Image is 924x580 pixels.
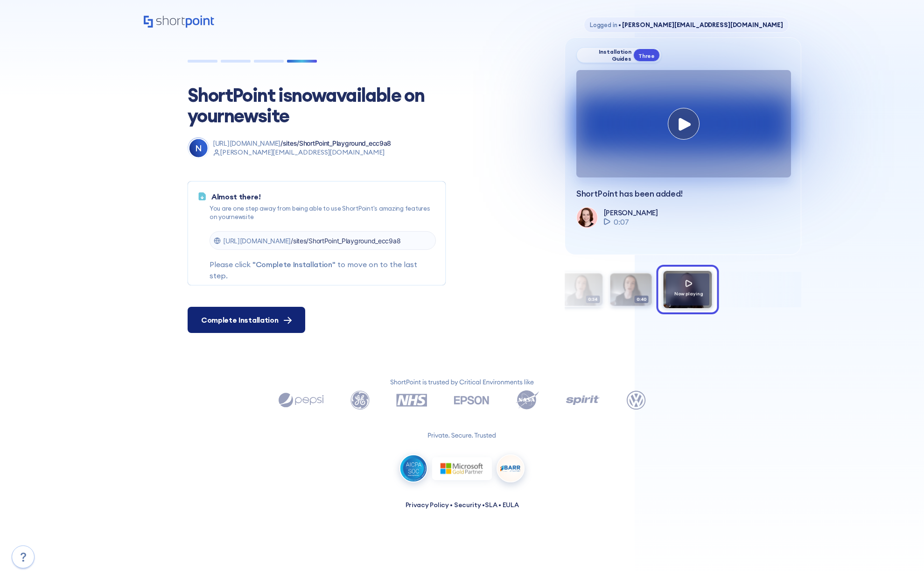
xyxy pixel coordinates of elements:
[210,259,436,281] p: Please click to move on to the last step.
[586,296,600,304] span: 0:34
[614,216,629,227] span: 0:07
[252,260,336,269] span: "Complete Installation"
[188,85,440,126] h1: ShortPoint is now available on your new site
[635,296,649,304] span: 0:40
[213,148,391,157] p: [PERSON_NAME][EMAIL_ADDRESS][DOMAIN_NAME]
[188,307,305,333] button: Complete Installation
[618,21,621,28] span: •
[210,204,436,221] p: You are one step away from being able to use ShortPoint's amazing features on your new site
[674,290,703,297] span: Now playing
[406,501,449,509] a: Privacy Policy
[756,472,924,580] iframe: Chat Widget
[590,21,617,28] span: Logged in
[577,207,596,227] img: shortpoint-support-team
[604,208,658,217] p: [PERSON_NAME]
[617,21,783,28] span: [PERSON_NAME][EMAIL_ADDRESS][DOMAIN_NAME]
[211,191,436,202] p: Almost there!
[291,237,400,245] span: /sites/ShortPoint_Playground_ecc9a8
[189,139,208,157] div: N
[406,500,519,510] p: • • •
[503,501,519,509] a: EULA
[485,501,497,509] a: SLA
[582,48,631,62] div: Installation Guides
[576,189,790,199] p: ShortPoint has been added!
[213,139,280,147] span: [URL][DOMAIN_NAME]
[454,501,481,509] a: Security
[201,314,278,325] span: Complete Installation
[633,49,660,62] div: Three
[223,237,291,245] span: [URL][DOMAIN_NAME]
[280,139,391,147] span: /sites/ShortPoint_Playground_ecc9a8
